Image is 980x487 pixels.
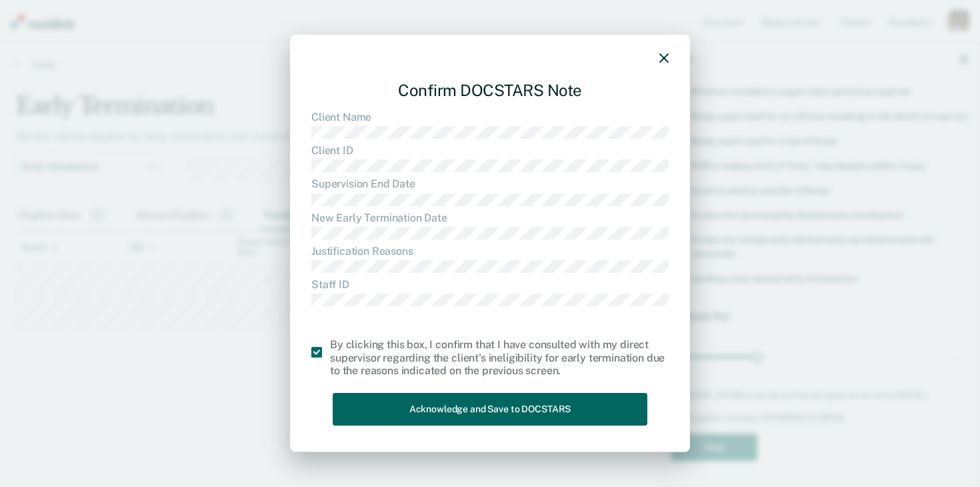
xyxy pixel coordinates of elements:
[330,339,669,378] div: By clicking this box, I confirm that I have consulted with my direct supervisor regarding the cli...
[311,278,669,291] dt: Staff ID
[333,393,647,426] button: Acknowledge and Save to DOCSTARS
[311,211,669,224] dt: New Early Termination Date
[311,245,669,258] dt: Justification Reasons
[311,70,669,111] div: Confirm DOCSTARS Note
[311,111,669,123] dt: Client Name
[311,177,669,190] dt: Supervision End Date
[311,144,669,157] dt: Client ID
